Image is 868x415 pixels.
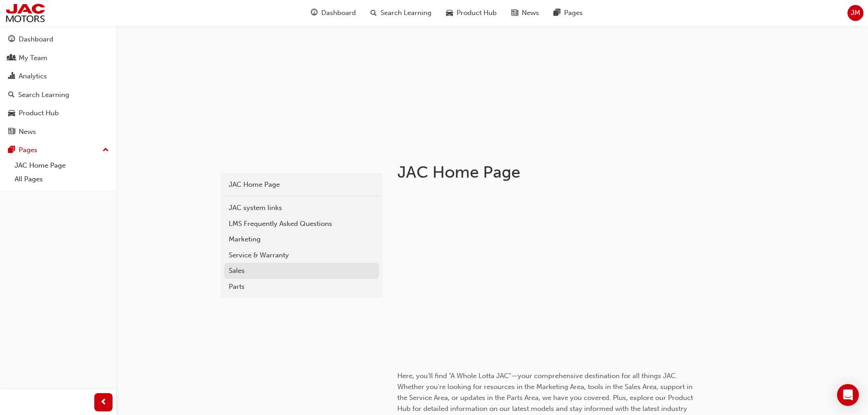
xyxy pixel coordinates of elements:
span: up-icon [103,144,109,156]
span: news-icon [8,128,15,136]
a: news-iconNews [504,4,546,22]
div: LMS Frequently Asked Questions [229,219,375,229]
div: Dashboard [19,34,53,45]
a: Parts [224,279,379,295]
div: JAC system links [229,203,375,213]
button: JM [847,5,863,21]
div: Marketing [229,234,375,245]
button: Pages [4,142,113,159]
span: search-icon [8,91,15,99]
span: car-icon [446,7,453,19]
a: Service & Warranty [224,247,379,263]
span: guage-icon [311,7,318,19]
span: prev-icon [100,397,107,408]
div: News [19,127,36,137]
h1: JAC Home Page [397,162,696,182]
span: News [522,8,539,18]
span: guage-icon [8,36,15,44]
div: Analytics [19,71,47,82]
span: Product Hub [457,8,497,18]
img: jac-portal [5,3,46,23]
a: My Team [4,50,113,67]
a: All Pages [11,172,113,186]
a: Search Learning [4,87,113,103]
a: search-iconSearch Learning [363,4,439,22]
span: pages-icon [8,146,15,154]
a: JAC Home Page [224,177,379,193]
a: News [4,123,113,140]
div: Search Learning [18,90,69,100]
span: JM [851,8,860,18]
span: Pages [564,8,583,18]
div: Parts [229,282,375,292]
div: My Team [19,53,47,63]
span: pages-icon [554,7,560,19]
a: Analytics [4,68,113,85]
div: Sales [229,266,375,276]
a: Marketing [224,231,379,247]
span: Search Learning [380,8,431,18]
div: Product Hub [19,108,59,118]
div: Service & Warranty [229,250,375,261]
a: car-iconProduct Hub [439,4,504,22]
div: Pages [19,145,37,155]
span: Dashboard [321,8,356,18]
div: Open Intercom Messenger [837,384,859,406]
a: guage-iconDashboard [303,4,363,22]
a: LMS Frequently Asked Questions [224,216,379,232]
a: Dashboard [4,31,113,48]
span: news-icon [511,7,518,19]
button: DashboardMy TeamAnalyticsSearch LearningProduct HubNews [4,29,113,142]
span: people-icon [8,54,15,62]
a: Sales [224,263,379,279]
a: pages-iconPages [546,4,590,22]
div: JAC Home Page [229,179,375,190]
a: JAC Home Page [11,159,113,173]
span: chart-icon [8,72,15,81]
span: search-icon [370,7,377,19]
a: JAC system links [224,200,379,216]
a: Product Hub [4,105,113,122]
span: car-icon [8,109,15,118]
